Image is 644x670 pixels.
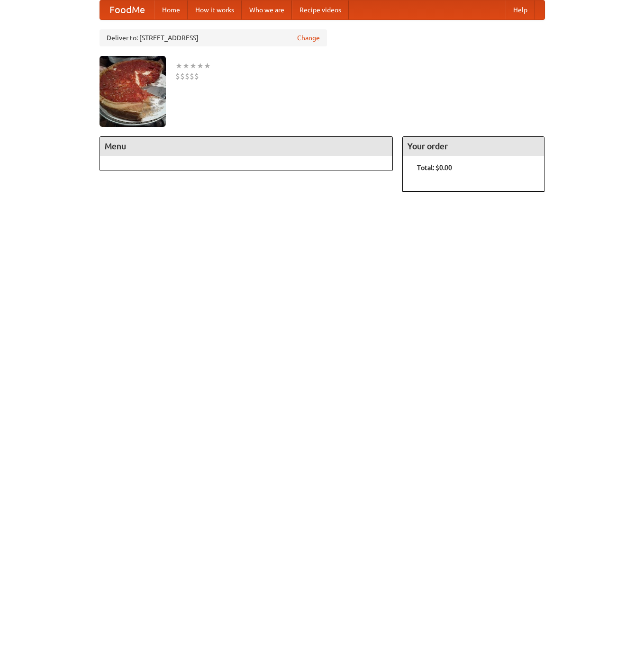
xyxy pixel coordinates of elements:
a: Home [154,0,188,19]
b: Total: $0.00 [417,164,452,171]
li: ★ [175,61,182,71]
li: ★ [197,61,204,71]
li: $ [180,71,185,81]
li: ★ [204,61,211,71]
li: $ [194,71,199,81]
div: Deliver to: [STREET_ADDRESS] [100,29,327,46]
a: Who we are [242,0,292,19]
a: FoodMe [100,0,154,19]
h4: Your order [403,137,544,156]
a: Recipe videos [292,0,349,19]
li: ★ [182,61,190,71]
li: $ [185,71,190,81]
li: ★ [190,61,197,71]
a: How it works [188,0,242,19]
img: angular.jpg [100,56,166,127]
a: Change [297,33,320,43]
a: Help [506,0,535,19]
h4: Menu [100,137,393,156]
li: $ [190,71,194,81]
li: $ [175,71,180,81]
